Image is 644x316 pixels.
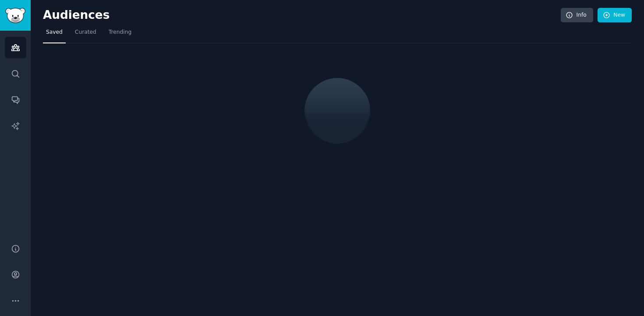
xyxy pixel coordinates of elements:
[43,25,66,43] a: Saved
[43,8,561,22] h2: Audiences
[106,25,134,43] a: Trending
[598,8,632,23] a: New
[72,25,99,43] a: Curated
[561,8,593,23] a: Info
[109,28,131,36] span: Trending
[5,8,25,23] img: GummySearch logo
[46,28,63,36] span: Saved
[75,28,96,36] span: Curated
